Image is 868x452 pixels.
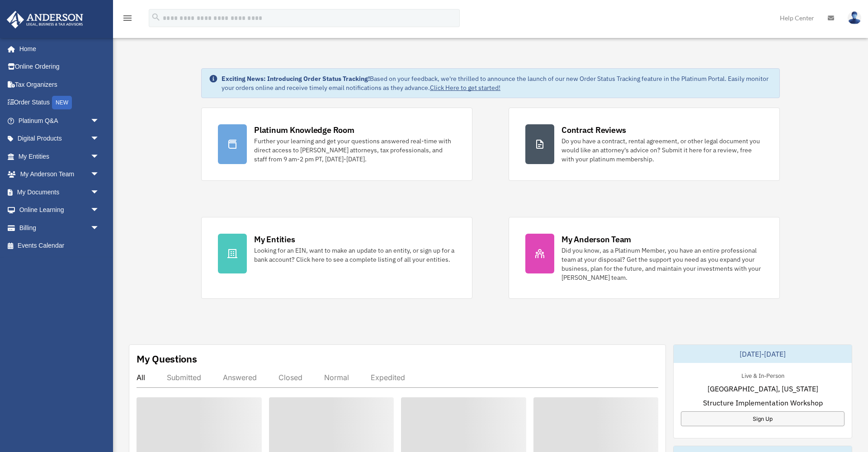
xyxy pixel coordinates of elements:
div: Based on your feedback, we're thrilled to announce the launch of our new Order Status Tracking fe... [222,74,772,92]
a: Events Calendar [6,237,113,255]
a: Billingarrow_drop_down [6,219,113,237]
a: Platinum Knowledge Room Further your learning and get your questions answered real-time with dire... [201,108,472,181]
div: Closed [278,373,302,382]
i: menu [122,13,133,24]
span: arrow_drop_down [90,165,108,184]
a: My Entities Looking for an EIN, want to make an update to an entity, or sign up for a bank accoun... [201,217,472,299]
i: search [151,12,161,22]
img: User Pic [848,11,861,24]
a: Tax Organizers [6,75,113,94]
div: Expedited [371,373,405,382]
div: Normal [324,373,349,382]
a: My Anderson Team Did you know, as a Platinum Member, you have an entire professional team at your... [509,217,780,299]
a: Platinum Q&Aarrow_drop_down [6,112,113,130]
div: Further your learning and get your questions answered real-time with direct access to [PERSON_NAM... [254,137,456,164]
div: My Anderson Team [561,234,631,245]
a: Contract Reviews Do you have a contract, rental agreement, or other legal document you would like... [509,108,780,181]
img: Anderson Advisors Platinum Portal [4,11,86,28]
span: arrow_drop_down [90,147,108,166]
div: Submitted [167,373,201,382]
a: My Anderson Teamarrow_drop_down [6,165,113,184]
span: Structure Implementation Workshop [703,397,823,408]
div: Platinum Knowledge Room [254,124,354,136]
div: Answered [223,373,257,382]
div: Did you know, as a Platinum Member, you have an entire professional team at your disposal? Get th... [561,246,763,282]
span: arrow_drop_down [90,112,108,130]
a: menu [122,16,133,24]
div: Looking for an EIN, want to make an update to an entity, or sign up for a bank account? Click her... [254,246,456,264]
strong: Exciting News: Introducing Order Status Tracking! [222,75,370,83]
a: Digital Productsarrow_drop_down [6,130,113,148]
a: My Documentsarrow_drop_down [6,183,113,201]
a: Online Ordering [6,58,113,76]
div: All [137,373,145,382]
div: My Entities [254,234,295,245]
a: Sign Up [681,411,844,426]
span: arrow_drop_down [90,130,108,148]
a: Home [6,40,108,58]
a: Click Here to get started! [430,84,500,92]
div: NEW [52,96,72,109]
span: arrow_drop_down [90,201,108,220]
div: [DATE]-[DATE] [674,345,852,363]
div: My Questions [137,352,197,366]
a: My Entitiesarrow_drop_down [6,147,113,165]
span: arrow_drop_down [90,183,108,202]
span: [GEOGRAPHIC_DATA], [US_STATE] [708,383,818,394]
div: Do you have a contract, rental agreement, or other legal document you would like an attorney's ad... [561,137,763,164]
div: Contract Reviews [561,124,626,136]
span: arrow_drop_down [90,219,108,237]
a: Online Learningarrow_drop_down [6,201,113,219]
div: Live & In-Person [734,370,792,380]
a: Order StatusNEW [6,94,113,112]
